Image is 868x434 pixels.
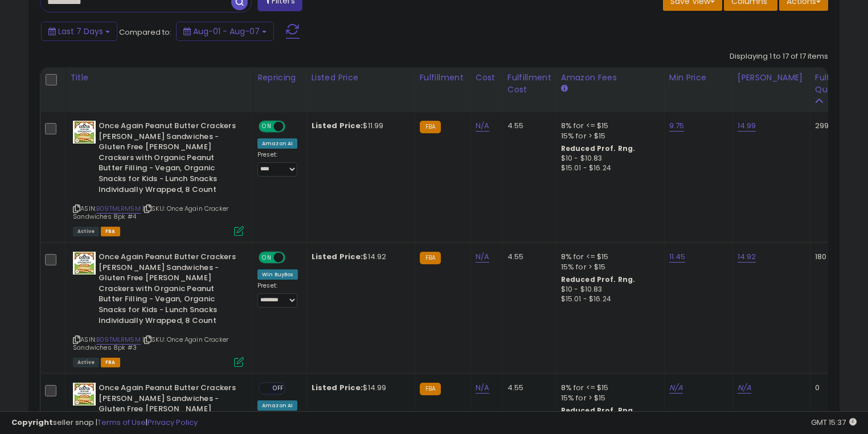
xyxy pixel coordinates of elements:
div: $10 - $10.83 [561,285,656,294]
div: 15% for > $15 [561,131,656,141]
img: 51syx1sJ9EL._SL40_.jpg [73,121,96,144]
span: OFF [284,253,302,263]
span: ON [260,253,274,263]
button: Last 7 Days [41,22,117,41]
div: 4.55 [507,121,547,131]
a: 14.99 [738,120,756,132]
img: 51syx1sJ9EL._SL40_.jpg [73,383,96,406]
div: 15% for > $15 [561,262,656,272]
div: Repricing [257,72,302,84]
div: Cost [476,72,498,84]
div: ASIN: [73,252,244,366]
a: B09TMLRM5M [96,335,141,345]
img: 51syx1sJ9EL._SL40_.jpg [73,252,96,275]
span: | SKU: Once Again Cracker Sandwiches 8pk #3 [73,335,228,352]
div: 180 [815,252,850,262]
button: Aug-01 - Aug-07 [176,22,274,41]
span: Last 7 Days [58,26,103,37]
a: B09TMLRM5M [96,204,141,214]
b: Once Again Peanut Butter Crackers [PERSON_NAME] Sandwiches - Gluten Free [PERSON_NAME] Crackers w... [99,252,237,329]
div: Min Price [669,72,728,84]
div: Preset: [257,151,298,177]
div: Win BuyBox [257,269,298,280]
div: $14.92 [312,252,406,262]
div: ASIN: [73,121,244,235]
b: Listed Price: [312,120,363,131]
span: ON [260,122,274,132]
a: N/A [738,382,751,394]
div: 15% for > $15 [561,393,656,403]
b: Reduced Prof. Rng. [561,275,636,284]
b: Listed Price: [312,251,363,262]
div: Amazon AI [257,400,297,411]
a: Privacy Policy [148,417,198,428]
a: N/A [476,382,489,394]
div: $15.01 - $16.24 [561,163,656,173]
span: Aug-01 - Aug-07 [193,26,260,37]
a: Terms of Use [97,417,146,428]
div: 8% for <= $15 [561,121,656,131]
a: N/A [669,382,683,394]
span: | SKU: Once Again Cracker Sandwiches 8pk #4 [73,204,228,221]
span: FBA [101,358,120,367]
div: Fulfillable Quantity [815,72,854,96]
span: 2025-08-15 15:37 GMT [811,417,857,428]
a: N/A [476,251,489,263]
div: 299 [815,121,850,131]
div: seller snap | | [11,417,198,428]
div: $14.99 [312,383,406,393]
div: $11.99 [312,121,406,131]
div: Fulfillment [420,72,466,84]
div: 8% for <= $15 [561,252,656,262]
div: Title [70,72,248,84]
div: Amazon AI [257,138,297,149]
small: FBA [420,121,441,133]
span: OFF [269,384,288,394]
div: Amazon Fees [561,72,660,84]
div: Listed Price [312,72,410,84]
b: Reduced Prof. Rng. [561,144,636,153]
div: [PERSON_NAME] [738,72,805,84]
a: 9.75 [669,120,685,132]
div: 8% for <= $15 [561,383,656,393]
div: $10 - $10.83 [561,154,656,163]
div: $15.01 - $16.24 [561,294,656,304]
strong: Copyright [11,417,53,428]
span: All listings currently available for purchase on Amazon [73,358,99,367]
div: Displaying 1 to 17 of 17 items [730,51,828,62]
span: Compared to: [119,27,171,38]
span: FBA [101,227,120,236]
div: Fulfillment Cost [507,72,551,96]
div: 4.55 [507,252,547,262]
small: FBA [420,383,441,395]
span: OFF [284,122,302,132]
div: Preset: [257,282,298,308]
b: Listed Price: [312,382,363,393]
div: 0 [815,383,850,393]
a: N/A [476,120,489,132]
span: All listings currently available for purchase on Amazon [73,227,99,236]
a: 14.92 [738,251,756,263]
div: 4.55 [507,383,547,393]
b: Once Again Peanut Butter Crackers [PERSON_NAME] Sandwiches - Gluten Free [PERSON_NAME] Crackers w... [99,121,237,198]
a: 11.45 [669,251,686,263]
small: Amazon Fees. [561,84,568,94]
small: FBA [420,252,441,264]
